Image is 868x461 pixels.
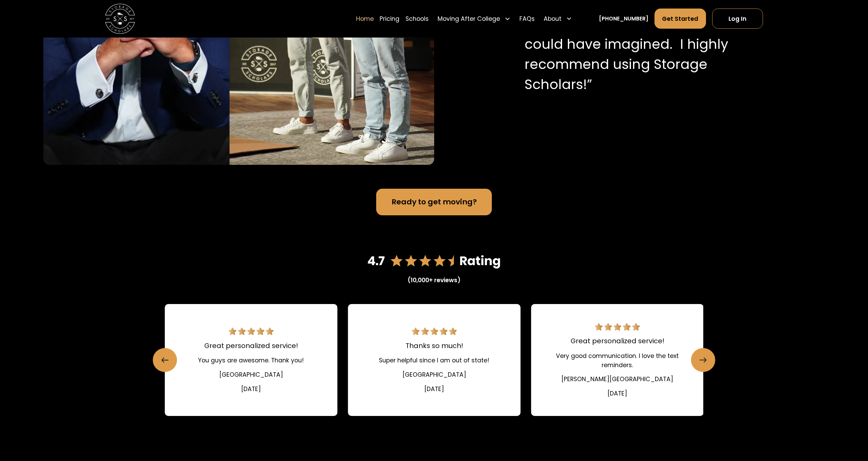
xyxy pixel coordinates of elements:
[105,4,135,34] img: Storage Scholars main logo
[367,251,501,270] img: 4.7 star rating on Google reviews.
[376,189,492,216] a: Ready to get moving?
[712,9,763,29] a: Log In
[531,304,704,416] div: 14 / 22
[544,14,561,23] div: About
[541,8,575,29] div: About
[356,8,374,29] a: Home
[571,336,664,346] div: Great personalized service!
[379,356,489,365] div: Super helpful since I am out of state!
[105,4,135,34] a: home
[165,304,337,416] div: 12 / 22
[406,341,463,351] div: Thanks so much!
[165,304,337,416] a: 5 star review.Great personalized service!You guys are awesome. Thank you![GEOGRAPHIC_DATA][DATE]
[607,389,627,398] div: [DATE]
[412,328,457,335] img: 5 star review.
[561,375,673,384] div: [PERSON_NAME][GEOGRAPHIC_DATA]
[153,348,177,372] a: Previous slide
[424,385,444,393] div: [DATE]
[691,348,715,372] a: Next slide
[519,8,535,29] a: FAQs
[599,15,648,23] a: [PHONE_NUMBER]
[198,356,304,365] div: You guys are awesome. Thank you!
[229,328,274,335] img: 5 star review.
[348,304,520,416] div: 13 / 22
[408,276,460,285] div: (10,000+ reviews)
[438,14,500,23] div: Moving After College
[435,8,513,29] div: Moving After College
[241,385,261,393] div: [DATE]
[392,197,477,208] div: Ready to get moving?
[348,304,520,416] a: 5 star review.Thanks so much!Super helpful since I am out of state![GEOGRAPHIC_DATA][DATE]
[595,323,640,331] img: 5 star review.
[531,304,704,416] a: 5 star review.Great personalized service!Very good communication. I love the text reminders.[PERS...
[219,370,283,379] div: [GEOGRAPHIC_DATA]
[402,370,466,379] div: [GEOGRAPHIC_DATA]
[654,9,706,29] a: Get Started
[380,8,399,29] a: Pricing
[406,8,429,29] a: Schools
[204,341,298,351] div: Great personalized service!
[549,351,686,370] div: Very good communication. I love the text reminders.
